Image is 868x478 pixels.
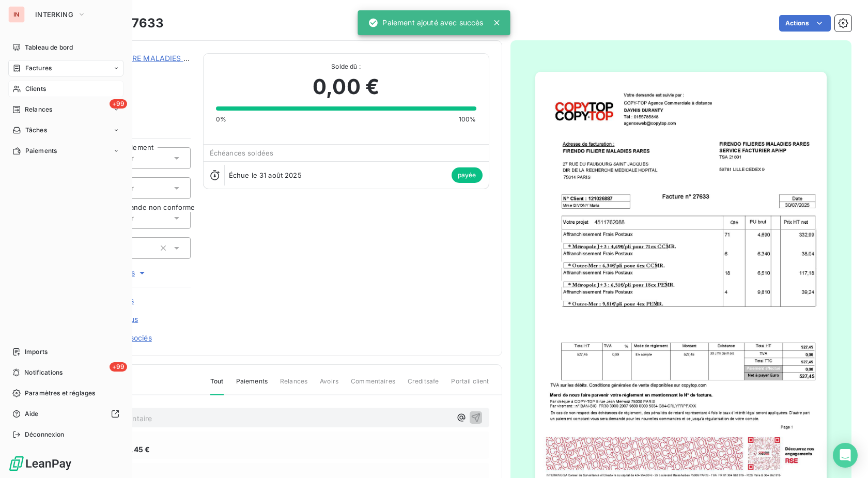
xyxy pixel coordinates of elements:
span: Paiements [25,146,57,156]
span: +99 [110,99,127,109]
span: Solde dû : [216,62,476,71]
span: Creditsafe [408,377,439,394]
span: Avoirs [320,377,338,394]
span: Paramètres et réglages [25,389,95,398]
span: 527,45 € [118,444,150,455]
span: payée [452,167,483,183]
span: Tableau de bord [25,43,73,52]
span: Commentaires [351,377,395,394]
span: Relances [25,105,52,114]
span: +99 [110,362,127,372]
span: Portail client [451,377,489,394]
a: Aide [8,406,123,422]
span: 100% [459,115,476,124]
span: 0% [216,115,226,124]
button: Actions [779,15,831,32]
span: Notifications [24,368,63,377]
span: Déconnexion [25,430,65,439]
img: Logo LeanPay [8,455,72,472]
span: Échéances soldées [210,149,274,157]
span: Relances [280,377,307,394]
span: I121026887 [81,66,191,74]
span: Imports [25,347,48,357]
div: IN [8,6,25,23]
div: Open Intercom Messenger [833,443,858,468]
span: Échue le 31 août 2025 [229,171,302,179]
span: Factures [25,64,52,73]
span: Tâches [25,126,47,135]
div: Paiement ajouté avec succès [368,13,483,32]
a: FIRENDO FILIERE MALADIES RARES [81,54,207,63]
span: Paiements [236,377,268,394]
span: Clients [25,84,46,94]
span: 0,00 € [313,71,379,102]
span: Tout [210,377,224,395]
span: INTERKING [35,10,73,19]
span: Aide [25,409,39,419]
